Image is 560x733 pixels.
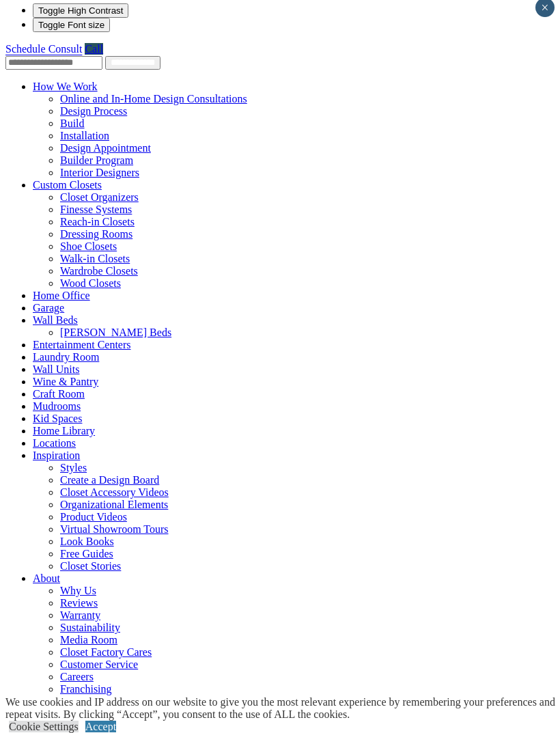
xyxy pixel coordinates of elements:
[60,536,114,547] a: Look Books
[60,105,127,117] a: Design Process
[38,5,123,16] span: Toggle High Contrast
[60,511,127,523] a: Product Videos
[60,462,87,473] a: Styles
[60,228,132,240] a: Dressing Rooms
[60,167,139,178] a: Interior Designers
[60,130,109,141] a: Installation
[33,450,80,461] a: Inspiration
[60,597,98,609] a: Reviews
[60,93,247,105] a: Online and In-Home Design Consultations
[60,560,121,572] a: Closet Stories
[60,499,168,510] a: Organizational Elements
[60,204,132,215] a: Finesse Systems
[33,413,82,424] a: Kid Spaces
[33,572,60,584] a: About
[60,659,138,670] a: Customer Service
[60,117,85,129] a: Build
[60,240,117,252] a: Shoe Closets
[33,351,99,363] a: Laundry Room
[60,683,112,695] a: Franchising
[60,253,130,264] a: Walk-in Closets
[33,363,79,375] a: Wall Units
[33,18,110,32] button: Toggle Font size
[60,327,171,338] a: [PERSON_NAME] Beds
[60,523,169,535] a: Virtual Showroom Tours
[5,56,102,70] input: Enter your Zip code
[60,474,159,486] a: Create a Design Board
[5,696,560,721] div: We use cookies and IP address on our website to give you the most relevant experience by remember...
[33,302,64,314] a: Garage
[60,622,120,633] a: Sustainability
[60,646,152,658] a: Closet Factory Cares
[60,671,94,682] a: Careers
[60,277,121,289] a: Wood Closets
[60,154,133,166] a: Builder Program
[33,314,78,326] a: Wall Beds
[5,43,82,55] a: Schedule Consult
[33,81,98,92] a: How We Work
[33,3,128,18] button: Toggle High Contrast
[33,290,90,301] a: Home Office
[33,437,76,449] a: Locations
[60,634,117,646] a: Media Room
[60,609,100,621] a: Warranty
[9,721,79,732] a: Cookie Settings
[33,695,54,707] a: Blog
[60,191,139,203] a: Closet Organizers
[33,179,102,191] a: Custom Closets
[33,339,131,350] a: Entertainment Centers
[60,548,113,559] a: Free Guides
[33,400,81,412] a: Mudrooms
[60,585,96,596] a: Why Us
[33,388,85,400] a: Craft Room
[60,216,135,227] a: Reach-in Closets
[60,142,151,154] a: Design Appointment
[60,265,138,277] a: Wardrobe Closets
[105,56,160,70] input: Submit button for Find Location
[33,425,95,437] a: Home Library
[85,721,116,732] a: Accept
[60,486,169,498] a: Closet Accessory Videos
[33,376,98,387] a: Wine & Pantry
[85,43,103,55] a: Call
[38,20,104,30] span: Toggle Font size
